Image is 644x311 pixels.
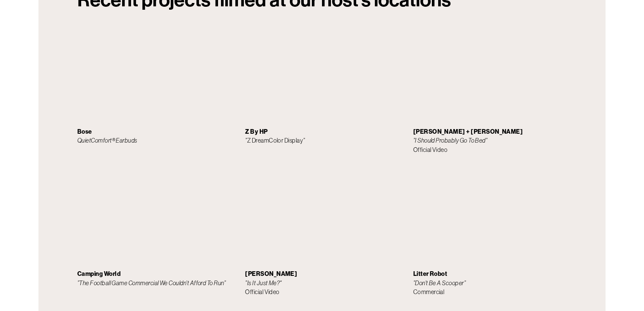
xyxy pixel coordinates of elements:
[77,280,226,286] em: ”The Football Game Commercial We Couldn’t Afford To Run”
[413,127,567,155] p: Official Video
[303,137,305,144] em: ”
[245,270,297,278] strong: [PERSON_NAME]
[245,26,398,113] iframe: Z DreamColor Display | Z by HP
[413,270,567,297] p: Commercial
[245,169,398,255] iframe: Sasha Alex Sloan - Is It Just Me? (Official Video)
[77,137,137,144] em: QuietComfort® Earbuds
[245,128,267,135] strong: Z By HP
[245,137,247,144] em: ”
[413,270,448,278] strong: Litter Robot
[77,270,120,278] strong: Camping World
[413,169,567,255] iframe: Don't be a Scooper. There's A Better Way | Litter-Robot Commercial
[413,26,567,113] iframe: Dan + Shay - I Should Probably Go To Bed (Official Music Video)
[245,270,398,297] p: Official Video
[77,128,92,135] strong: Bose
[413,280,466,286] em: ”Don’t Be A Scooper”
[413,128,523,135] strong: [PERSON_NAME] + [PERSON_NAME]
[77,169,231,255] iframe: The Football Game Commercial We Couldn’t Afford To Run
[245,280,282,286] em: ”Is It Just Me?"
[413,137,488,144] em: ”I Should Probably Go To Bed”
[245,127,398,146] p: Z DreamColor Display
[77,26,231,113] iframe: Bose | QuietComfort Earbuds | Rule The Quiet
